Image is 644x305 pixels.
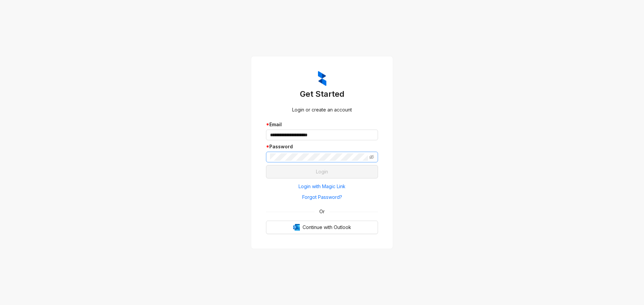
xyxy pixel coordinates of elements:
button: Login with Magic Link [266,181,378,192]
span: eye-invisible [369,155,374,159]
div: Login or create an account [266,106,378,113]
div: Email [266,121,378,128]
img: Outlook [293,224,300,231]
button: OutlookContinue with Outlook [266,221,378,234]
span: Continue with Outlook [303,224,351,231]
span: Forgot Password? [302,194,342,201]
button: Forgot Password? [266,192,378,203]
span: Or [315,208,329,215]
button: Login [266,165,378,178]
div: Password [266,143,378,150]
img: ZumaIcon [318,71,326,86]
h3: Get Started [266,89,378,99]
span: Login with Magic Link [299,183,345,190]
